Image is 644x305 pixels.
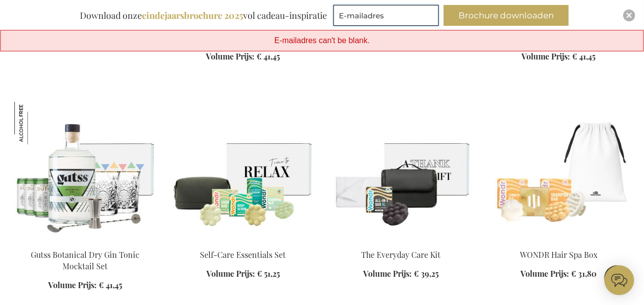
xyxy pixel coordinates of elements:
span: Volume Prijs: [49,280,97,290]
span: Volume Prijs: [522,51,571,61]
img: Gutss Botanical Dry Gin Tonic Mocktail Set [14,102,57,144]
a: Volume Prijs: € 31,80 [521,268,597,280]
span: € 41,45 [257,51,280,61]
a: Gutss Botanical Dry Gin Tonic Mocktail Set Gutss Botanical Dry Gin Tonic Mocktail Set [14,237,156,246]
a: The Self-Care Essentials Set [172,237,314,246]
div: Download onze vol cadeau-inspiratie [75,5,331,26]
img: Close [626,12,632,18]
a: Volume Prijs: € 41,45 [522,51,596,62]
a: Volume Prijs: € 39,25 [363,268,439,280]
form: marketing offers and promotions [333,5,442,29]
span: Volume Prijs: [206,51,255,61]
a: Self-Care Essentials Set [200,249,286,260]
a: WONDR Hair Spa Box [520,249,597,260]
span: € 31,80 [572,268,597,279]
b: eindejaarsbrochure 2025 [142,9,243,21]
div: Close [623,9,635,21]
span: Volume Prijs: [363,268,412,279]
a: The WONDR Hair Spa Box [488,237,630,246]
span: € 41,45 [99,280,123,290]
a: Volume Prijs: € 41,45 [206,51,280,62]
span: € 41,45 [573,51,596,61]
img: The WONDR Hair Spa Box [488,102,630,241]
iframe: belco-activator-frame [604,265,634,295]
a: The Everyday Care Kit [361,249,441,260]
input: E-mailadres [333,5,439,26]
img: The Self-Care Essentials Set [172,102,314,241]
a: Gutss Botanical Dry Gin Tonic Mocktail Set [31,249,140,271]
span: E-mailadres can't be blank. [274,36,370,45]
img: Gutss Botanical Dry Gin Tonic Mocktail Set [14,102,156,241]
span: € 39,25 [414,268,439,279]
span: € 51,25 [257,268,280,279]
a: The Everyday Care Kit [330,237,472,246]
button: Brochure downloaden [444,5,569,26]
a: Volume Prijs: € 41,45 [49,280,123,291]
span: Volume Prijs: [206,268,255,279]
a: Volume Prijs: € 51,25 [206,268,280,280]
span: Volume Prijs: [521,268,570,279]
img: The Everyday Care Kit [330,102,472,241]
